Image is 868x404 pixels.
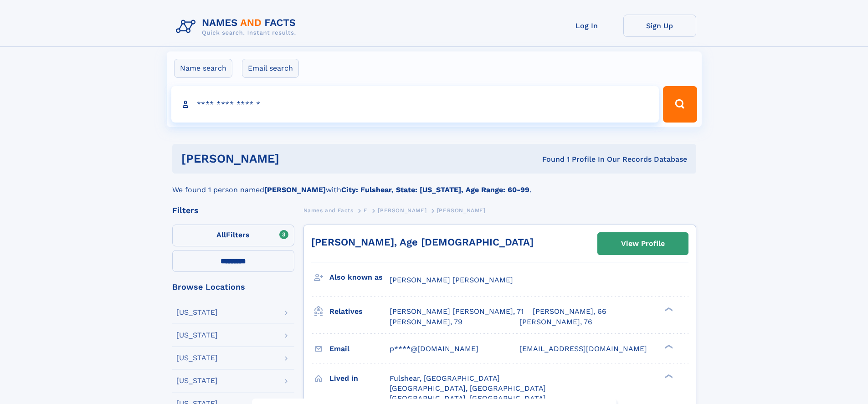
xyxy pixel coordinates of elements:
[411,154,687,164] div: Found 1 Profile In Our Records Database
[329,371,390,386] h3: Lived in
[378,207,426,214] span: [PERSON_NAME]
[176,309,218,316] div: [US_STATE]
[264,185,326,194] b: [PERSON_NAME]
[172,206,294,215] div: Filters
[364,207,368,214] span: E
[174,59,232,78] label: Name search
[242,59,299,78] label: Email search
[390,276,513,284] span: [PERSON_NAME] [PERSON_NAME]
[176,332,218,339] div: [US_STATE]
[378,205,426,216] a: [PERSON_NAME]
[176,377,218,384] div: [US_STATE]
[390,317,462,327] a: [PERSON_NAME], 79
[519,317,592,327] a: [PERSON_NAME], 76
[390,307,524,317] a: [PERSON_NAME] [PERSON_NAME], 71
[172,225,294,246] label: Filters
[176,354,218,362] div: [US_STATE]
[598,233,688,255] a: View Profile
[181,153,411,164] h1: [PERSON_NAME]
[364,205,368,216] a: E
[621,233,665,254] div: View Profile
[329,304,390,319] h3: Relatives
[519,344,647,353] span: [EMAIL_ADDRESS][DOMAIN_NAME]
[533,307,606,317] a: [PERSON_NAME], 66
[663,307,673,312] div: ❯
[437,207,486,214] span: [PERSON_NAME]
[663,86,697,123] button: Search Button
[329,270,390,285] h3: Also known as
[623,15,696,37] a: Sign Up
[303,205,354,216] a: Names and Facts
[390,374,500,383] span: Fulshear, [GEOGRAPHIC_DATA]
[172,283,294,291] div: Browse Locations
[216,230,226,239] span: All
[341,185,529,194] b: City: Fulshear, State: [US_STATE], Age Range: 60-99
[329,341,390,357] h3: Email
[663,343,673,349] div: ❯
[550,15,623,37] a: Log In
[390,394,546,403] span: [GEOGRAPHIC_DATA], [GEOGRAPHIC_DATA]
[311,236,534,248] a: [PERSON_NAME], Age [DEMOGRAPHIC_DATA]
[171,86,659,123] input: search input
[172,174,696,195] div: We found 1 person named with .
[390,384,546,393] span: [GEOGRAPHIC_DATA], [GEOGRAPHIC_DATA]
[663,373,673,379] div: ❯
[172,15,303,39] img: Logo Names and Facts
